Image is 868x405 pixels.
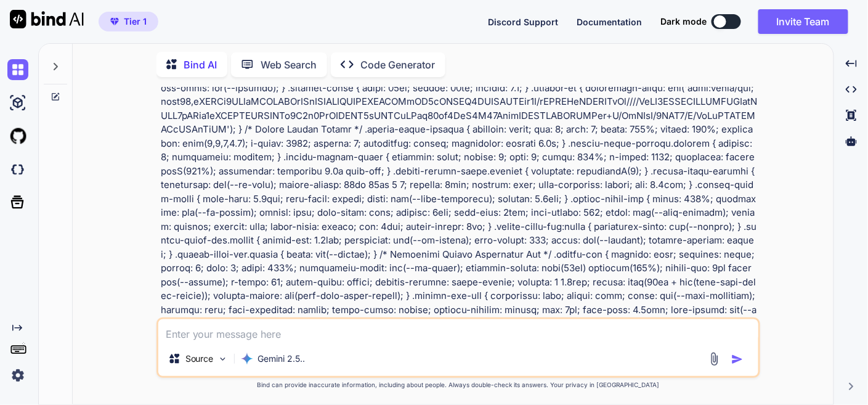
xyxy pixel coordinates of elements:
[577,17,642,27] span: Documentation
[241,353,253,365] img: Gemini 2.5 Pro
[7,159,28,180] img: darkCloudIdeIcon
[488,17,558,27] span: Discord Support
[110,18,119,25] img: premium
[261,57,317,72] p: Web Search
[7,59,28,80] img: chat
[758,9,848,34] button: Invite Team
[99,12,158,31] button: premiumTier 1
[707,352,721,366] img: attachment
[660,15,707,28] span: Dark mode
[156,380,760,390] p: Bind can provide inaccurate information, including about people. Always double-check its answers....
[185,353,214,365] p: Source
[7,126,28,147] img: githubLight
[258,353,306,365] p: Gemini 2.5..
[488,15,558,28] button: Discord Support
[577,15,642,28] button: Documentation
[361,57,436,72] p: Code Generator
[7,365,28,386] img: settings
[124,15,147,28] span: Tier 1
[7,92,28,113] img: ai-studio
[10,10,84,28] img: Bind AI
[217,354,228,364] img: Pick Models
[184,57,217,72] p: Bind AI
[731,353,744,366] img: icon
